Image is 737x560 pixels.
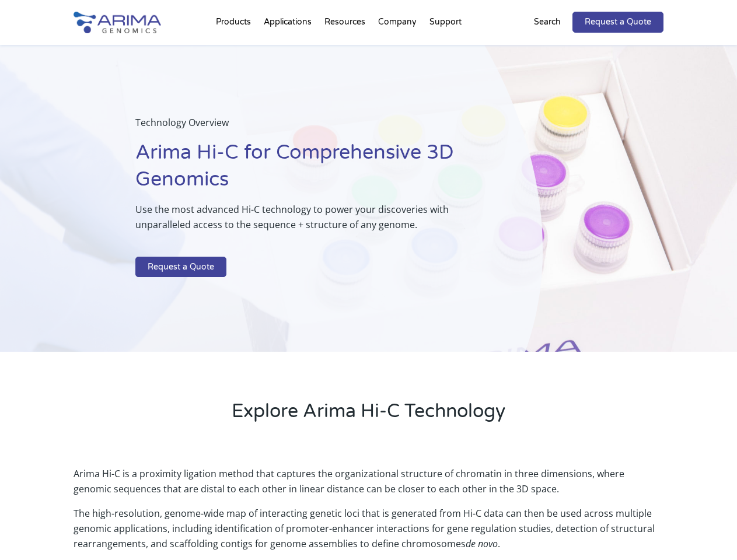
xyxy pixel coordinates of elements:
p: Arima Hi-C is a proximity ligation method that captures the organizational structure of chromatin... [74,466,663,506]
h2: Explore Arima Hi-C Technology [74,398,663,433]
a: Request a Quote [135,257,226,278]
img: Arima-Genomics-logo [74,12,161,33]
p: Search [534,15,561,30]
p: Technology Overview [135,115,484,139]
a: Request a Quote [572,12,663,33]
i: de novo [466,537,498,550]
h1: Arima Hi-C for Comprehensive 3D Genomics [135,139,484,202]
p: Use the most advanced Hi-C technology to power your discoveries with unparalleled access to the s... [135,202,484,242]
